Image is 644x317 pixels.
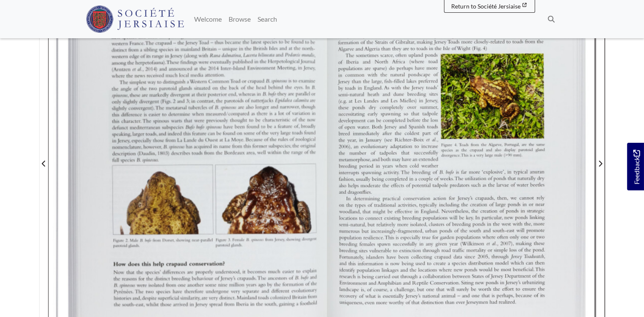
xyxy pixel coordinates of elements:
[86,6,184,33] img: Société Jersiaise
[191,11,225,28] a: Welcome
[451,3,521,10] span: Return to Société Jersiaise
[627,143,644,190] a: Would you like to provide feedback?
[225,11,254,28] a: Browse
[86,3,184,35] a: Société Jersiaise logo
[254,11,280,28] a: Search
[631,150,641,184] span: Feedback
